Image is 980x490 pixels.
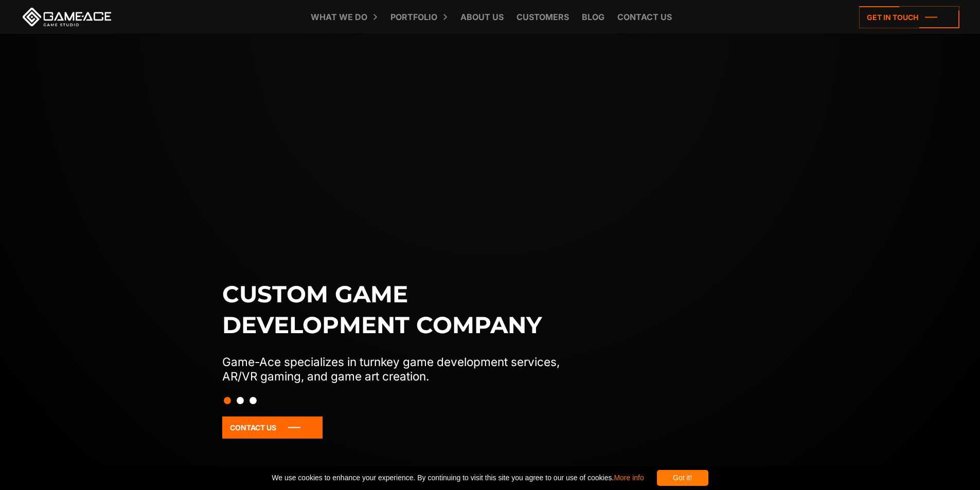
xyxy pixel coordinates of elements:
[614,474,644,482] a: More info
[237,392,244,409] button: Slide 2
[859,6,959,28] a: Get in touch
[224,392,231,409] button: Slide 1
[250,392,257,409] button: Slide 3
[272,470,644,486] span: We use cookies to enhance your experience. By continuing to visit this site you agree to our use ...
[222,279,581,340] h1: Custom game development company
[657,470,708,486] div: Got it!
[222,355,581,384] p: Game-Ace specializes in turnkey game development services, AR/VR gaming, and game art creation.
[222,416,323,439] a: Contact Us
